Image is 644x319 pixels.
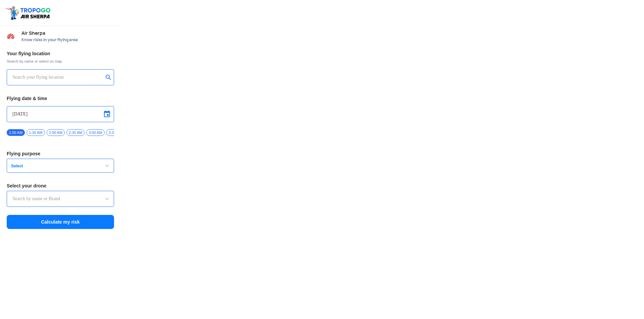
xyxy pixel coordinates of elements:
img: Risk Scores [7,32,15,40]
span: 2:30 AM [66,129,85,136]
h3: Flying date & time [7,96,114,101]
span: Know risks in your flying area [21,37,114,43]
h3: Your flying location [7,51,114,56]
input: Search by name or Brand [12,195,108,203]
span: 1:30 AM [26,129,45,136]
h3: Select your drone [7,183,114,188]
span: 3:00 AM [86,129,104,136]
span: 2:00 AM [47,129,65,136]
button: Select [7,159,114,173]
h3: Flying purpose [7,151,114,156]
span: Search by name or select on map [7,59,114,64]
span: Select [8,163,92,169]
span: 1:00 AM [7,129,25,136]
img: ic_tgdronemaps.svg [5,5,53,20]
input: Select Date [12,110,108,118]
span: Air Sherpa [21,30,114,36]
input: Search your flying location [12,73,103,81]
button: Calculate my risk [7,215,114,229]
span: 3:30 AM [106,129,124,136]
